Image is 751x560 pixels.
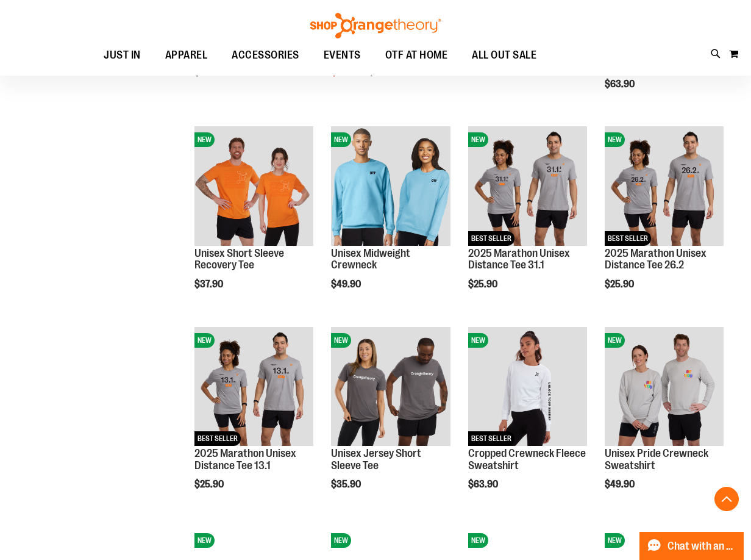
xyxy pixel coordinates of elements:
[599,120,730,321] div: product
[468,231,514,246] span: BEST SELLER
[331,447,421,472] a: Unisex Jersey Short Sleeve Tee
[468,333,488,348] span: NEW
[472,41,536,69] span: ALL OUT SALE
[605,126,724,247] a: 2025 Marathon Unisex Distance Tee 26.2NEWBEST SELLER
[605,479,636,490] span: $49.90
[605,247,707,271] a: 2025 Marathon Unisex Distance Tee 26.2
[194,447,296,472] a: 2025 Marathon Unisex Distance Tee 13.1
[194,479,226,490] span: $25.90
[468,327,587,448] a: Cropped Crewneck Fleece SweatshirtNEWBEST SELLER
[468,126,587,247] a: 2025 Marathon Unisex Distance Tee 31.1NEWBEST SELLER
[605,327,724,446] img: Unisex Pride Crewneck Sweatshirt
[468,327,587,446] img: Cropped Crewneck Fleece Sweatshirt
[605,126,724,245] img: 2025 Marathon Unisex Distance Tee 26.2
[468,479,500,490] span: $63.90
[188,120,319,321] div: product
[605,333,625,348] span: NEW
[462,321,593,522] div: product
[194,126,313,245] img: Unisex Short Sleeve Recovery Tee
[331,479,363,490] span: $35.90
[194,431,241,446] span: BEST SELLER
[462,120,593,321] div: product
[104,41,141,69] span: JUST IN
[194,327,313,448] a: 2025 Marathon Unisex Distance Tee 13.1NEWBEST SELLER
[605,279,636,290] span: $25.90
[331,533,351,548] span: NEW
[639,532,744,560] button: Chat with an Expert
[599,321,730,522] div: product
[194,533,215,548] span: NEW
[605,132,625,147] span: NEW
[325,120,456,321] div: product
[468,126,587,245] img: 2025 Marathon Unisex Distance Tee 31.1
[232,41,299,69] span: ACCESSORIES
[331,327,450,448] a: Unisex Jersey Short Sleeve TeeNEW
[325,321,456,522] div: product
[194,279,225,290] span: $37.90
[667,540,736,552] span: Chat with an Expert
[194,126,313,247] a: Unisex Short Sleeve Recovery TeeNEW
[468,533,488,548] span: NEW
[385,41,448,69] span: OTF AT HOME
[331,126,450,245] img: Unisex Midweight Crewneck
[605,327,724,448] a: Unisex Pride Crewneck SweatshirtNEW
[331,247,410,271] a: Unisex Midweight Crewneck
[605,533,625,548] span: NEW
[468,247,570,271] a: 2025 Marathon Unisex Distance Tee 31.1
[194,333,215,348] span: NEW
[468,447,586,472] a: Cropped Crewneck Fleece Sweatshirt
[605,447,708,472] a: Unisex Pride Crewneck Sweatshirt
[468,431,514,446] span: BEST SELLER
[324,41,361,69] span: EVENTS
[714,487,739,511] button: Back To Top
[331,279,363,290] span: $49.90
[468,279,499,290] span: $25.90
[331,327,450,446] img: Unisex Jersey Short Sleeve Tee
[194,327,313,446] img: 2025 Marathon Unisex Distance Tee 13.1
[308,13,443,38] img: Shop Orangetheory
[331,132,351,147] span: NEW
[331,126,450,247] a: Unisex Midweight CrewneckNEW
[331,333,351,348] span: NEW
[165,41,208,69] span: APPAREL
[194,247,284,271] a: Unisex Short Sleeve Recovery Tee
[605,231,651,246] span: BEST SELLER
[194,132,215,147] span: NEW
[188,321,319,522] div: product
[468,132,488,147] span: NEW
[605,79,636,90] span: $63.90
